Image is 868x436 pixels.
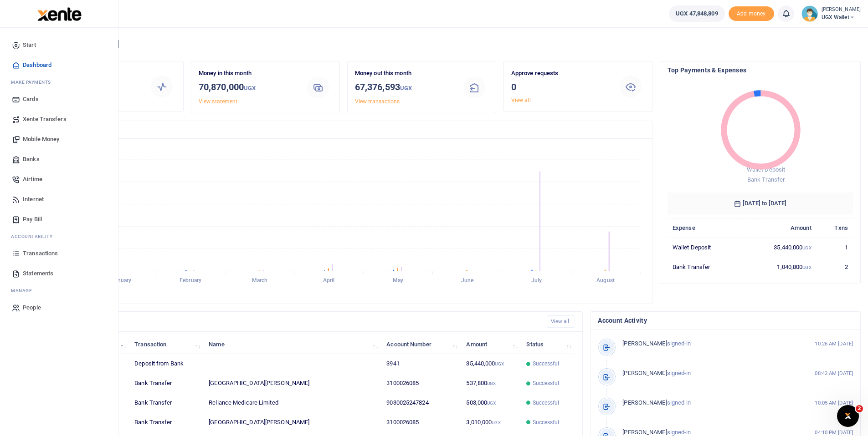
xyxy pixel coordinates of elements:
p: Money out this month [355,69,453,78]
h4: Hello [PERSON_NAME] [35,39,861,49]
td: 9030025247824 [381,393,461,413]
small: UGX [244,85,256,91]
span: Xente Transfers [23,115,67,124]
span: [PERSON_NAME] [622,399,667,406]
a: Start [7,35,111,55]
a: Cards [7,89,111,109]
span: Transactions [23,249,58,258]
small: UGX [487,381,496,386]
small: 10:26 AM [DATE] [815,340,853,348]
td: 1,040,800 [743,257,817,276]
h3: 67,376,593 [355,80,453,95]
li: Toup your wallet [729,6,774,21]
a: People [7,298,111,318]
tspan: May [393,278,403,284]
tspan: August [596,278,615,284]
p: signed-in [622,398,795,408]
h3: 0 [511,80,610,94]
span: 2 [856,405,863,412]
p: signed-in [622,339,795,349]
small: UGX [802,265,811,270]
td: Reliance Medicare Limited [204,393,381,413]
tspan: June [461,278,474,284]
td: Bank Transfer [129,374,204,393]
span: Statements [23,269,53,278]
a: View transactions [355,98,400,105]
td: [GEOGRAPHIC_DATA][PERSON_NAME] [204,413,381,432]
span: anage [15,287,32,294]
span: [PERSON_NAME] [622,370,667,376]
th: Amount: activate to sort column ascending [461,335,521,354]
td: 1 [817,238,853,257]
td: 3100026085 [381,374,461,393]
small: 10:05 AM [DATE] [815,399,853,407]
small: UGX [487,401,496,406]
tspan: April [323,278,335,284]
small: 08:42 AM [DATE] [815,370,853,377]
span: Successful [533,399,560,407]
tspan: February [180,278,201,284]
small: UGX [400,85,412,91]
span: Cards [23,95,39,104]
td: 3941 [381,354,461,374]
a: UGX 47,848,809 [669,5,724,22]
a: Pay Bill [7,209,111,229]
h4: Account Activity [598,315,853,325]
h3: 70,870,000 [199,80,297,95]
img: logo-large [37,7,82,21]
td: Bank Transfer [668,257,743,276]
th: Txns [817,218,853,238]
span: countability [18,233,52,240]
span: People [23,303,41,312]
span: Successful [533,418,560,426]
tspan: January [111,278,131,284]
th: Amount [743,218,817,238]
a: Dashboard [7,55,111,75]
li: M [7,284,111,298]
td: Bank Transfer [129,413,204,432]
span: Mobile Money [23,135,59,144]
a: logo-small logo-large logo-large [36,10,82,17]
li: M [7,75,111,89]
span: Successful [533,360,560,368]
a: Internet [7,189,111,209]
td: Wallet Deposit [668,238,743,257]
span: Pay Bill [23,215,42,224]
small: [PERSON_NAME] [822,6,861,14]
h6: [DATE] to [DATE] [668,193,853,214]
tspan: July [531,278,542,284]
li: Ac [7,229,111,243]
span: Banks [23,155,40,164]
img: profile-user [801,5,818,22]
span: Add money [729,6,774,21]
a: Xente Transfers [7,109,111,129]
span: Start [23,41,36,50]
td: [GEOGRAPHIC_DATA][PERSON_NAME] [204,374,381,393]
a: Airtime [7,169,111,189]
td: 3100026085 [381,413,461,432]
p: Money in this month [199,69,297,78]
a: Banks [7,149,111,169]
span: Airtime [23,175,42,184]
h4: Transactions Overview [42,125,645,135]
a: View all [511,97,531,103]
small: UGX [492,420,500,425]
a: Mobile Money [7,129,111,149]
th: Name: activate to sort column ascending [204,335,381,354]
td: 3,010,000 [461,413,521,432]
a: Statements [7,264,111,284]
h4: Recent Transactions [42,317,539,327]
td: 503,000 [461,393,521,413]
tspan: March [252,278,268,284]
td: Bank Transfer [129,393,204,413]
span: Dashboard [23,61,51,70]
th: Transaction: activate to sort column ascending [129,335,204,354]
a: View all [547,315,575,328]
li: Wallet ballance [665,5,728,22]
span: Successful [533,379,560,387]
span: UGX 47,848,809 [676,9,718,18]
span: Bank Transfer [747,176,785,183]
td: 35,440,000 [743,238,817,257]
span: Internet [23,195,44,204]
small: UGX [495,361,503,366]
